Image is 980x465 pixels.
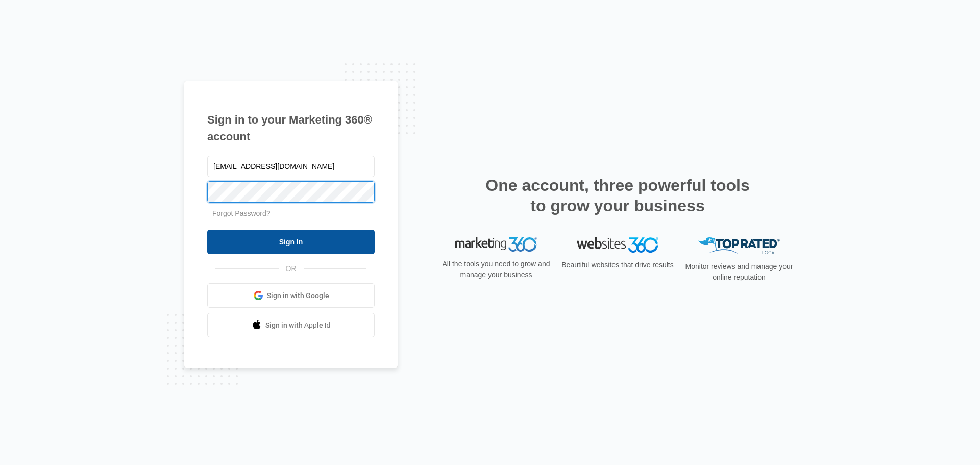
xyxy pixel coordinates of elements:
input: Sign In [207,230,375,254]
a: Forgot Password? [212,209,271,217]
img: Top Rated Local [698,237,780,254]
p: Monitor reviews and manage your online reputation [682,261,796,283]
img: Marketing 360 [455,237,537,252]
p: Beautiful websites that drive results [560,260,675,271]
span: Sign in with Google [267,290,329,301]
input: Email [207,156,375,177]
img: Websites 360 [577,237,658,252]
h2: One account, three powerful tools to grow your business [482,175,753,216]
h1: Sign in to your Marketing 360® account [207,111,375,145]
span: Sign in with Apple Id [265,320,331,331]
p: All the tools you need to grow and manage your business [439,259,553,280]
a: Sign in with Google [207,283,375,308]
span: OR [279,263,304,274]
a: Sign in with Apple Id [207,313,375,337]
